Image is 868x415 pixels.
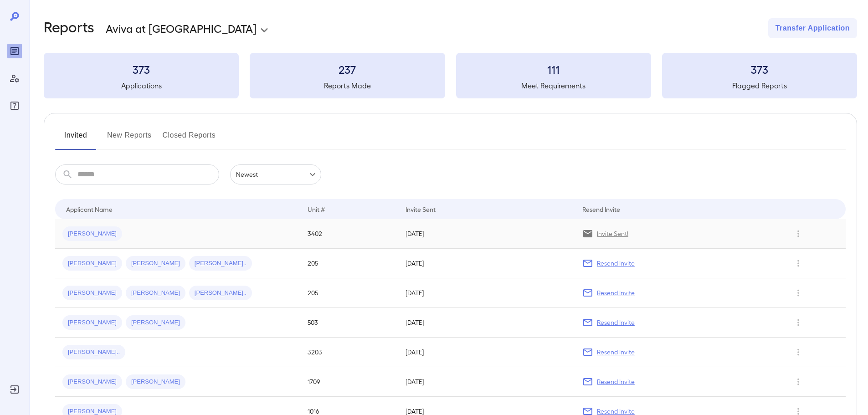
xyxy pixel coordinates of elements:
[62,348,125,357] span: [PERSON_NAME]..
[582,204,620,215] div: Resend Invite
[398,278,575,308] td: [DATE]
[7,44,22,58] div: Reports
[62,318,122,327] span: [PERSON_NAME]
[662,80,857,91] h5: Flagged Reports
[398,338,575,367] td: [DATE]
[126,259,185,268] span: [PERSON_NAME]
[300,219,398,249] td: 3402
[7,382,22,397] div: Log Out
[308,204,325,215] div: Unit #
[791,315,806,330] button: Row Actions
[44,18,94,38] h2: Reports
[406,204,436,215] div: Invite Sent
[189,259,252,268] span: [PERSON_NAME]..
[398,219,575,249] td: [DATE]
[597,229,628,238] p: Invite Sent!
[597,377,635,386] p: Resend Invite
[791,226,806,241] button: Row Actions
[126,378,185,386] span: [PERSON_NAME]
[106,21,257,36] p: Aviva at [GEOGRAPHIC_DATA]
[62,378,122,386] span: [PERSON_NAME]
[662,62,857,77] h3: 373
[126,318,185,327] span: [PERSON_NAME]
[597,348,635,357] p: Resend Invite
[597,259,635,268] p: Resend Invite
[398,308,575,338] td: [DATE]
[768,18,857,38] button: Transfer Application
[163,128,216,150] button: Closed Reports
[300,338,398,367] td: 3203
[597,288,635,297] p: Resend Invite
[456,62,651,77] h3: 111
[55,128,96,150] button: Invited
[126,289,185,297] span: [PERSON_NAME]
[62,259,122,268] span: [PERSON_NAME]
[791,374,806,389] button: Row Actions
[791,345,806,359] button: Row Actions
[791,256,806,271] button: Row Actions
[300,249,398,278] td: 205
[62,230,122,238] span: [PERSON_NAME]
[250,80,445,91] h5: Reports Made
[300,367,398,397] td: 1709
[398,249,575,278] td: [DATE]
[66,204,113,215] div: Applicant Name
[44,80,239,91] h5: Applications
[44,62,239,77] h3: 373
[398,367,575,397] td: [DATE]
[230,164,321,184] div: Newest
[300,278,398,308] td: 205
[791,286,806,300] button: Row Actions
[44,53,857,98] summary: 373Applications237Reports Made111Meet Requirements373Flagged Reports
[7,98,22,113] div: FAQ
[107,128,152,150] button: New Reports
[7,71,22,86] div: Manage Users
[456,80,651,91] h5: Meet Requirements
[597,318,635,327] p: Resend Invite
[189,289,252,297] span: [PERSON_NAME]..
[300,308,398,338] td: 503
[250,62,445,77] h3: 237
[62,289,122,297] span: [PERSON_NAME]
